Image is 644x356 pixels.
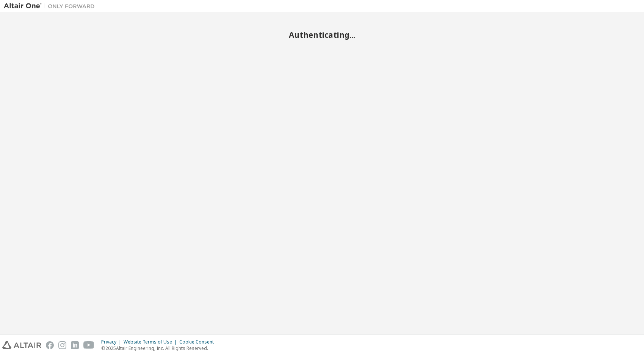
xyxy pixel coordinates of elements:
[4,30,640,40] h2: Authenticating...
[4,2,99,10] img: Altair One
[83,341,94,349] img: youtube.svg
[101,345,218,351] p: © 2025 Altair Engineering, Inc. All Rights Reserved.
[179,339,218,345] div: Cookie Consent
[58,341,66,349] img: instagram.svg
[124,339,179,345] div: Website Terms of Use
[2,341,41,349] img: altair_logo.svg
[46,341,54,349] img: facebook.svg
[71,341,79,349] img: linkedin.svg
[101,339,124,345] div: Privacy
